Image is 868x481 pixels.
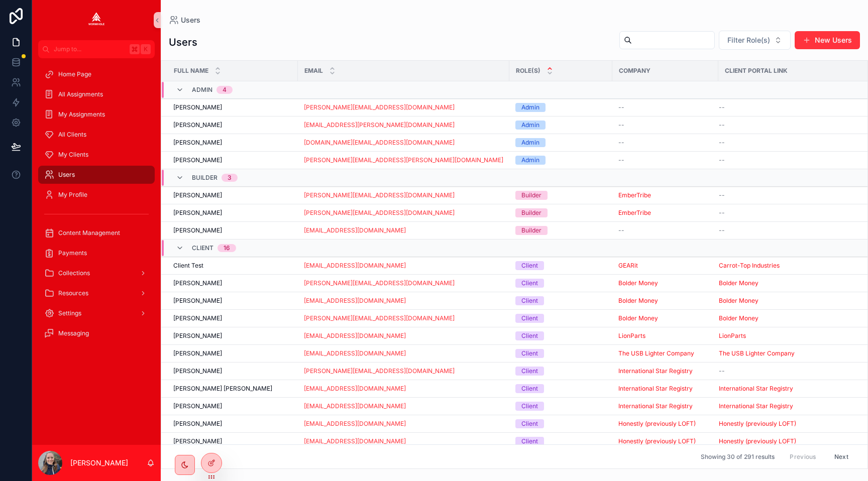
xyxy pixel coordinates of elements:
[521,279,538,288] div: Client
[618,314,658,322] span: Bolder Money
[719,314,856,322] a: Bolder Money
[58,90,103,98] span: All Assignments
[515,437,606,446] a: Client
[618,402,712,410] a: International Star Registry
[304,262,406,270] a: [EMAIL_ADDRESS][DOMAIN_NAME]
[38,324,155,342] a: Messaging
[173,367,222,375] span: [PERSON_NAME]
[521,103,539,112] div: Admin
[515,156,606,165] a: Admin
[516,67,540,75] span: Role(s)
[38,166,155,184] a: Users
[169,15,200,25] a: Users
[58,110,105,118] span: My Assignments
[618,279,658,287] a: Bolder Money
[173,385,292,393] a: [PERSON_NAME] [PERSON_NAME]
[173,314,292,322] a: [PERSON_NAME]
[181,15,200,25] span: Users
[304,349,503,357] a: [EMAIL_ADDRESS][DOMAIN_NAME]
[618,191,651,199] a: EmberTribe
[618,332,645,340] span: LionParts
[618,226,624,234] span: --
[618,121,712,129] a: --
[719,156,725,164] span: --
[192,244,213,252] span: Client
[515,279,606,288] a: Client
[618,402,693,410] span: International Star Registry
[173,103,292,111] a: [PERSON_NAME]
[173,191,222,199] span: [PERSON_NAME]
[515,384,606,393] a: Client
[173,297,292,305] a: [PERSON_NAME]
[173,279,222,287] span: [PERSON_NAME]
[173,103,222,111] span: [PERSON_NAME]
[521,331,538,340] div: Client
[618,121,624,129] span: --
[173,139,292,147] a: [PERSON_NAME]
[304,121,503,129] a: [EMAIL_ADDRESS][PERSON_NAME][DOMAIN_NAME]
[173,121,222,129] span: [PERSON_NAME]
[521,261,538,270] div: Client
[515,261,606,270] a: Client
[618,332,712,340] a: LionParts
[304,139,503,147] a: [DOMAIN_NAME][EMAIL_ADDRESS][DOMAIN_NAME]
[304,314,455,322] a: [PERSON_NAME][EMAIL_ADDRESS][DOMAIN_NAME]
[58,229,120,237] span: Content Management
[58,131,86,139] span: All Clients
[701,453,775,461] span: Showing 30 of 291 results
[521,208,541,217] div: Builder
[304,332,503,340] a: [EMAIL_ADDRESS][DOMAIN_NAME]
[304,226,503,234] a: [EMAIL_ADDRESS][DOMAIN_NAME]
[304,420,406,428] a: [EMAIL_ADDRESS][DOMAIN_NAME]
[719,139,725,147] span: --
[618,349,694,357] a: The USB Lighter Company
[88,12,104,28] img: App logo
[173,385,272,393] span: [PERSON_NAME] [PERSON_NAME]
[719,191,725,199] span: --
[58,269,90,277] span: Collections
[38,284,155,302] a: Resources
[719,226,725,234] span: --
[719,349,856,357] a: The USB Lighter Company
[58,289,88,297] span: Resources
[38,85,155,103] a: All Assignments
[173,332,222,340] span: [PERSON_NAME]
[618,367,693,375] a: International Star Registry
[521,296,538,305] div: Client
[719,103,856,111] a: --
[515,191,606,200] a: Builder
[719,385,856,393] a: International Star Registry
[719,437,796,445] a: Honestly (previously LOFT)
[58,171,75,179] span: Users
[515,208,606,217] a: Builder
[38,264,155,282] a: Collections
[173,121,292,129] a: [PERSON_NAME]
[618,420,712,428] a: Honestly (previously LOFT)
[304,209,503,217] a: [PERSON_NAME][EMAIL_ADDRESS][DOMAIN_NAME]
[727,35,770,45] span: Filter Role(s)
[38,105,155,124] a: My Assignments
[618,279,712,287] a: Bolder Money
[719,191,856,199] a: --
[618,437,712,445] a: Honestly (previously LOFT)
[618,191,712,199] a: EmberTribe
[515,103,606,112] a: Admin
[719,402,856,410] a: International Star Registry
[521,349,538,358] div: Client
[618,385,693,393] a: International Star Registry
[618,262,712,270] a: GEARit
[521,191,541,200] div: Builder
[173,349,292,357] a: [PERSON_NAME]
[304,226,406,234] a: [EMAIL_ADDRESS][DOMAIN_NAME]
[173,139,222,147] span: [PERSON_NAME]
[618,156,624,164] span: --
[521,384,538,393] div: Client
[719,31,791,50] button: Select Button
[618,437,696,445] span: Honestly (previously LOFT)
[618,209,712,217] a: EmberTribe
[719,279,758,287] span: Bolder Money
[38,126,155,144] a: All Clients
